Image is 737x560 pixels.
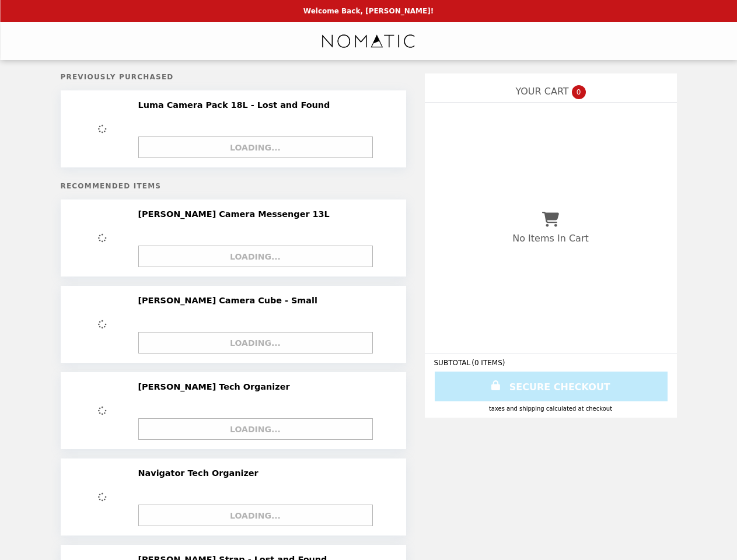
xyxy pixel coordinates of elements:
[512,233,588,244] p: No Items In Cart
[572,85,586,99] span: 0
[321,29,417,53] img: Brand Logo
[138,209,334,219] h2: [PERSON_NAME] Camera Messenger 13L
[138,100,335,110] h2: Luma Camera Pack 18L - Lost and Found
[471,359,505,367] span: ( 0 ITEMS )
[515,86,568,97] span: YOUR CART
[138,295,322,306] h2: [PERSON_NAME] Camera Cube - Small
[434,359,472,367] span: SUBTOTAL
[434,405,668,412] div: Taxes and Shipping calculated at checkout
[138,381,295,392] h2: [PERSON_NAME] Tech Organizer
[61,73,406,81] h5: Previously Purchased
[138,468,263,478] h2: Navigator Tech Organizer
[303,7,434,15] p: Welcome Back, [PERSON_NAME]!
[61,182,406,190] h5: Recommended Items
